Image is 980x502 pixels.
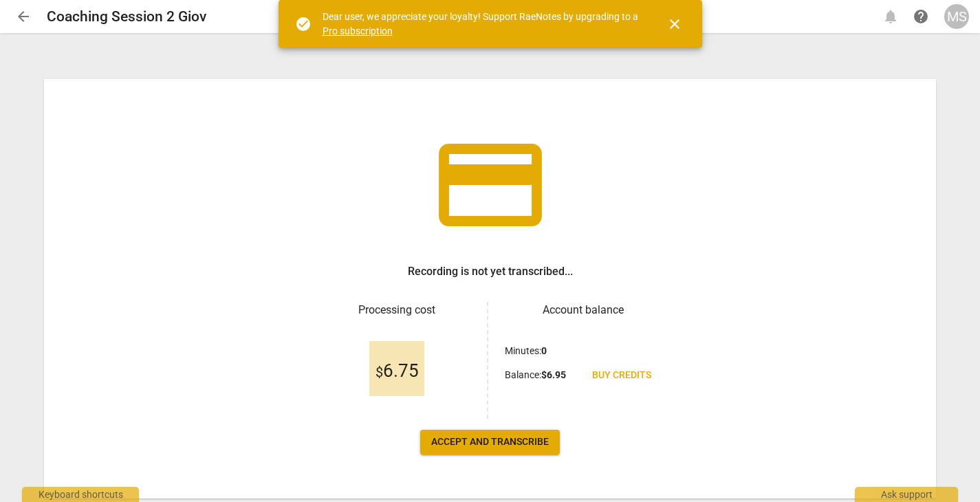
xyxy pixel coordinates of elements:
[375,364,383,380] span: $
[22,487,139,502] div: Keyboard shortcuts
[375,361,419,382] span: 6.75
[323,25,393,36] a: Pro subscription
[913,8,929,25] span: help
[428,123,552,247] span: credit_card
[541,369,566,380] b: $ 6.95
[431,435,549,449] span: Accept and transcribe
[318,302,476,318] h3: Processing cost
[323,10,642,38] div: Dear user, we appreciate your loyalty! Support RaeNotes by upgrading to a
[408,263,573,280] h3: Recording is not yet transcribed...
[541,345,547,356] b: 0
[505,302,662,318] h3: Account balance
[592,369,651,382] span: Buy credits
[908,4,933,29] a: Help
[855,487,958,502] div: Ask support
[666,16,683,32] span: close
[505,344,547,358] p: Minutes :
[944,4,969,29] button: MS
[15,8,32,25] span: arrow_back
[658,8,691,41] button: Close
[47,8,206,25] h2: Coaching Session 2 Giov
[420,430,560,455] button: Accept and transcribe
[581,363,662,388] a: Buy credits
[505,368,566,382] p: Balance :
[295,16,312,32] span: check_circle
